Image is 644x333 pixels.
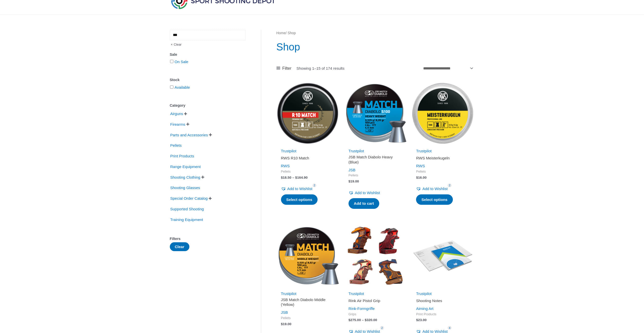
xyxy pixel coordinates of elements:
span: $ [416,318,418,322]
a: RWS Meisterkugeln [416,156,469,162]
span: Pellets [281,170,334,174]
a: Select options for “RWS Meisterkugeln” [416,194,453,205]
span: $ [295,176,297,179]
a: Firearms [170,122,186,126]
span:  [201,175,204,179]
a: JSB Match Diabolo Heavy (Blue) [349,155,402,166]
img: RWS R10 Match [276,82,339,144]
a: JSB [281,310,288,314]
span: $ [349,179,351,183]
a: Add to Wishlist [416,185,448,192]
img: JSB Match Diabolo Heavy [344,82,406,144]
a: Trustpilot [416,149,432,153]
span: $ [281,176,283,179]
h2: JSB Match Diabolo Middle (Yellow) [281,297,334,307]
span: Firearms [170,120,186,129]
span: Range Equipment [170,162,201,171]
a: Trustpilot [349,291,364,296]
span: $ [416,176,418,179]
bdi: 23.00 [416,318,426,322]
span: Pellets [170,141,182,150]
a: RWS R10 Match [281,156,334,162]
span: 4 [448,326,452,330]
span: Pellets [281,316,334,320]
a: Trustpilot [281,291,296,296]
div: Stock [170,76,246,84]
span: 2 [312,183,317,187]
h2: RWS R10 Match [281,156,334,161]
span: Training Equipment [170,215,204,224]
h1: Shop [276,40,474,54]
span: Add to Wishlist [422,187,448,191]
a: Rink-Formgriffe [349,306,375,311]
span: Clear [170,40,182,49]
div: Category [170,102,246,109]
bdi: 19.00 [349,179,359,183]
span: – [362,318,364,322]
a: Filter [276,65,291,72]
span:  [184,112,187,116]
img: JSB Match Diabolo Middle (Yellow) [276,225,339,287]
h2: RWS Meisterkugeln [416,156,469,161]
input: Available [170,85,173,89]
bdi: 320.00 [365,318,377,322]
h2: Rink Air Pistol Grip [349,298,402,303]
h2: Shooting Notes [416,298,469,303]
bdi: 275.00 [349,318,361,322]
a: Rink Air Pistol Grip [349,298,402,305]
span: Print Products [170,152,195,160]
span: $ [365,318,367,322]
span: Shooting Glasses [170,183,201,192]
a: Trustpilot [349,149,364,153]
span: Parts and Accessories [170,131,208,139]
span:  [209,197,212,200]
span: Pellets [416,170,469,174]
span: Pellets [349,173,402,178]
a: Airguns [170,111,184,116]
span: Add to Wishlist [287,187,312,191]
img: RWS Meisterkugeln [411,82,474,144]
select: Shop order [421,64,474,72]
p: Showing 1–15 of 174 results [296,66,344,70]
span:  [209,133,212,137]
span: Airguns [170,109,184,118]
a: JSB Match Diabolo Middle (Yellow) [281,297,334,309]
a: Shooting Clothing [170,175,201,179]
a: On Sale [175,60,188,64]
a: Supported Shooting [170,207,205,211]
a: Trustpilot [281,149,296,153]
span: $ [349,318,351,322]
a: Home [276,31,286,35]
h2: JSB Match Diabolo Heavy (Blue) [349,155,402,164]
bdi: 164.90 [295,176,308,179]
a: JSB [349,168,356,172]
span: Grips [349,312,402,317]
a: Available [175,85,190,89]
bdi: 18.50 [281,176,291,179]
a: Print Products [170,154,195,158]
span: Supported Shooting [170,205,205,213]
a: Add to Wishlist [349,189,380,196]
bdi: 19.00 [281,322,291,326]
button: Clear [170,242,190,251]
a: Select options for “RWS R10 Match” [281,194,318,205]
span: Filter [282,65,291,72]
div: Filters [170,235,246,243]
span: Print Products [416,312,469,317]
a: Special Order Catalog [170,196,208,200]
span: 2 [448,183,452,187]
img: Rink Air Pistol Grip [344,225,406,287]
span: Special Order Catalog [170,194,208,203]
span: Add to Wishlist [355,191,380,195]
img: Shooting Notes [411,225,474,287]
a: RWS [416,164,425,168]
input: On Sale [170,60,173,63]
a: Pellets [170,143,182,147]
span: Shooting Clothing [170,173,201,182]
a: Range Equipment [170,164,201,169]
bdi: 16.00 [416,176,426,179]
div: Sale [170,51,246,58]
span: – [292,176,294,179]
a: Shooting Glasses [170,185,201,190]
span:  [186,122,189,126]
